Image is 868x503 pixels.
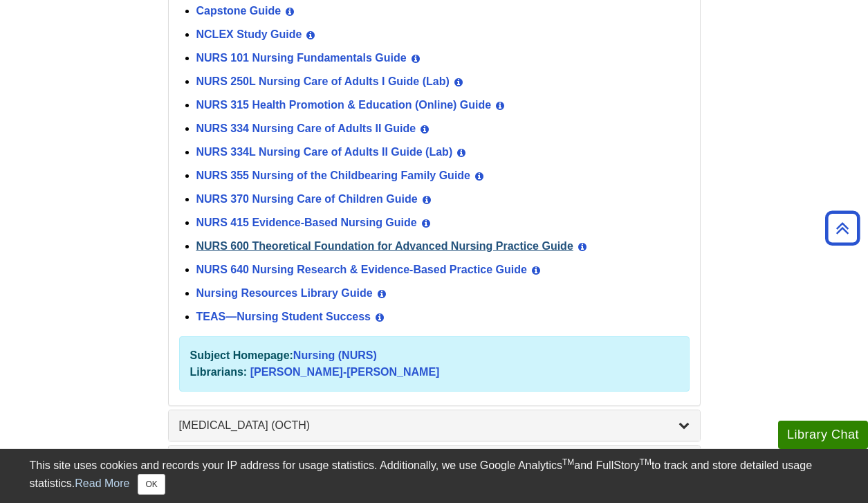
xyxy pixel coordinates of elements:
a: NURS 600 Theoretical Foundation for Advanced Nursing Practice Guide [196,240,573,252]
a: Nursing Resources Library Guide [196,287,373,299]
a: NURS 315 Health Promotion & Education (Online) Guide [196,99,492,111]
a: NURS 101 Nursing Fundamentals Guide [196,52,407,64]
div: This site uses cookies and records your IP address for usage statistics. Additionally, we use Goo... [30,457,839,495]
strong: Librarians: [190,366,248,378]
a: NURS 415 Evidence-Based Nursing Guide [196,217,417,228]
a: Capstone Guide [196,5,281,17]
button: Library Chat [778,421,868,449]
a: [MEDICAL_DATA] (OCTH) [179,417,690,434]
a: NURS 370 Nursing Care of Children Guide [196,193,418,205]
strong: Subject Homepage: [190,349,293,361]
a: NURS 334L Nursing Care of Adults II Guide (Lab) [196,146,453,158]
a: NURS 250L Nursing Care of Adults I Guide (Lab) [196,75,450,87]
a: Nursing (NURS) [293,349,377,361]
a: NCLEX Study Guide [196,28,302,40]
a: NURS 640 Nursing Research & Evidence-Based Practice Guide [196,264,527,275]
a: Back to Top [820,219,865,237]
a: NURS 355 Nursing of the Childbearing Family Guide [196,170,471,181]
button: Close [138,474,165,495]
a: [PERSON_NAME]-[PERSON_NAME] [250,366,440,378]
sup: TM [562,457,574,467]
a: TEAS—Nursing Student Success [196,311,371,322]
sup: TM [640,457,652,467]
a: NURS 334 Nursing Care of Adults II Guide [196,122,416,134]
a: Read More [75,477,129,489]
